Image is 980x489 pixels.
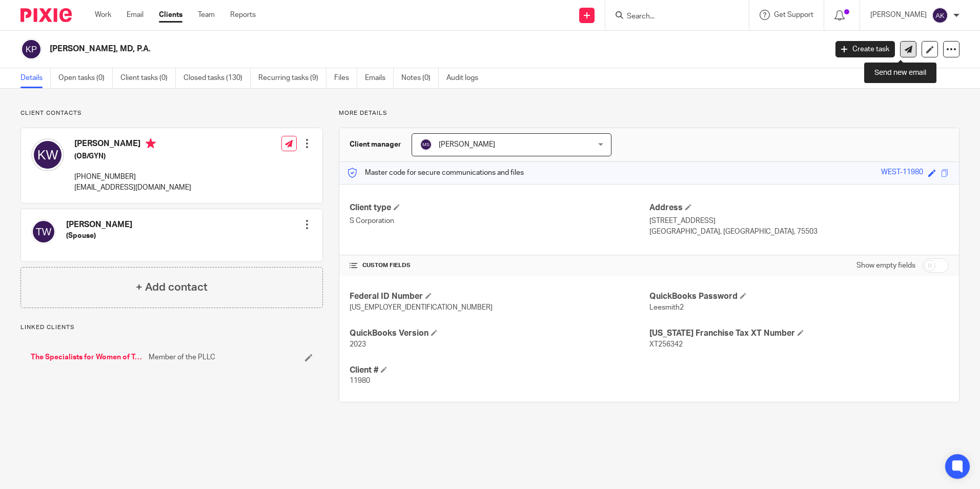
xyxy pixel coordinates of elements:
[649,328,949,339] h4: [US_STATE] Franchise Tax XT Number
[350,291,649,302] h4: Federal ID Number
[439,141,495,148] span: [PERSON_NAME]
[66,219,132,230] h4: [PERSON_NAME]
[21,323,323,332] p: Linked clients
[420,138,432,151] img: svg%3E
[350,216,649,226] p: S Corporation
[230,10,256,20] a: Reports
[649,304,684,311] span: Leesmith2
[626,12,718,22] input: Search
[198,10,215,20] a: Team
[31,219,56,244] img: svg%3E
[856,260,915,271] label: Show empty fields
[31,138,64,171] img: svg%3E
[334,68,357,88] a: Files
[258,68,326,88] a: Recurring tasks (9)
[127,10,144,20] a: Email
[21,68,51,88] a: Details
[120,68,176,88] a: Client tasks (0)
[649,202,949,213] h4: Address
[350,261,649,270] h4: CUSTOM FIELDS
[74,151,191,161] h5: (OB/GYN)
[446,68,486,88] a: Audit logs
[350,304,493,311] span: [US_EMPLOYER_IDENTIFICATION_NUMBER]
[649,291,949,302] h4: QuickBooks Password
[649,216,949,226] p: [STREET_ADDRESS]
[146,138,156,149] i: Primary
[21,109,323,117] p: Client contacts
[21,8,72,22] img: Pixie
[159,10,182,20] a: Clients
[835,41,895,57] a: Create task
[58,68,113,88] a: Open tasks (0)
[149,352,215,362] span: Member of the PLLC
[774,11,813,18] span: Get Support
[74,182,191,193] p: [EMAIL_ADDRESS][DOMAIN_NAME]
[347,168,524,178] p: Master code for secure communications and files
[21,38,42,60] img: svg%3E
[74,172,191,182] p: [PHONE_NUMBER]
[350,377,370,384] span: 11980
[74,138,191,151] h4: [PERSON_NAME]
[350,365,649,376] h4: Client #
[932,7,948,24] img: svg%3E
[365,68,394,88] a: Emails
[401,68,439,88] a: Notes (0)
[649,341,683,348] span: XT256342
[350,202,649,213] h4: Client type
[350,139,401,150] h3: Client manager
[31,352,144,362] a: The Specialists for Women of Texarkana
[136,279,208,295] h4: + Add contact
[881,167,923,179] div: WEST-11980
[649,227,949,237] p: [GEOGRAPHIC_DATA], [GEOGRAPHIC_DATA], 75503
[50,44,666,54] h2: [PERSON_NAME], MD, P.A.
[95,10,111,20] a: Work
[183,68,251,88] a: Closed tasks (130)
[339,109,959,117] p: More details
[350,328,649,339] h4: QuickBooks Version
[350,341,366,348] span: 2023
[870,10,927,20] p: [PERSON_NAME]
[66,231,132,241] h5: (Spouse)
